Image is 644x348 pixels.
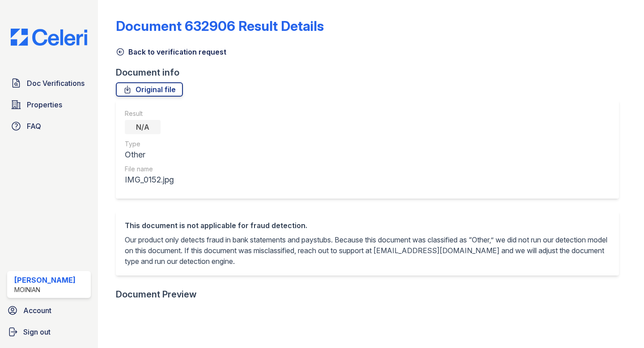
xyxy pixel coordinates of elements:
a: Back to verification request [116,47,226,57]
div: Document info [116,66,626,79]
img: CE_Logo_Blue-a8612792a0a2168367f1c8372b55b34899dd931a85d93a1a3d3e32e68fde9ad4.png [4,29,94,46]
span: FAQ [27,121,41,132]
div: Moinian [14,285,76,294]
a: Account [4,301,94,319]
div: This document is not applicable for fraud detection. [125,220,610,231]
span: Account [23,305,51,316]
div: [PERSON_NAME] [14,275,76,285]
div: Type [125,140,174,149]
div: IMG_0152.jpg [125,174,174,186]
span: Sign out [23,327,51,337]
div: Document Preview [116,288,197,301]
a: Properties [7,96,91,114]
div: Result [125,109,174,118]
div: N/A [125,120,161,134]
a: Original file [116,82,183,97]
span: Properties [27,99,62,110]
div: Other [125,149,174,161]
a: Doc Verifications [7,74,91,92]
iframe: chat widget [606,312,635,339]
p: Our product only detects fraud in bank statements and paystubs. Because this document was classif... [125,234,610,267]
span: Doc Verifications [27,78,85,89]
a: FAQ [7,117,91,135]
a: Document 632906 Result Details [116,18,324,34]
a: Sign out [4,323,94,341]
div: File name [125,165,174,174]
